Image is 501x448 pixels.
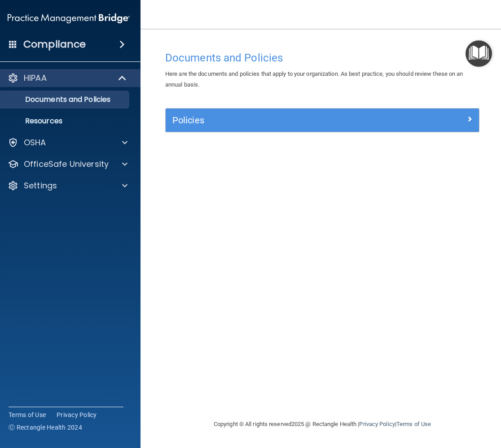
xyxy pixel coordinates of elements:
[24,137,46,148] p: OSHA
[359,421,395,427] a: Privacy Policy
[396,421,431,427] a: Terms of Use
[158,410,486,439] div: Copyright © All rights reserved 2025 @ Rectangle Health | |
[9,410,46,419] a: Terms of Use
[23,38,86,51] h4: Compliance
[8,9,130,27] img: PMB logo
[466,40,492,67] button: Open Resource Center
[346,384,490,420] iframe: Drift Widget Chat Controller
[172,115,394,125] h5: Policies
[8,137,127,148] a: OSHA
[24,159,109,170] p: OfficeSafe University
[8,180,127,191] a: Settings
[3,95,125,104] p: Documents and Policies
[165,52,479,64] h4: Documents and Policies
[9,423,82,432] span: Ⓒ Rectangle Health 2024
[3,117,125,126] p: Resources
[8,73,127,83] a: HIPAA
[165,70,463,88] span: Here are the documents and policies that apply to your organization. As best practice, you should...
[24,180,57,191] p: Settings
[8,159,127,170] a: OfficeSafe University
[172,113,472,127] a: Policies
[57,410,97,419] a: Privacy Policy
[24,73,47,83] p: HIPAA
